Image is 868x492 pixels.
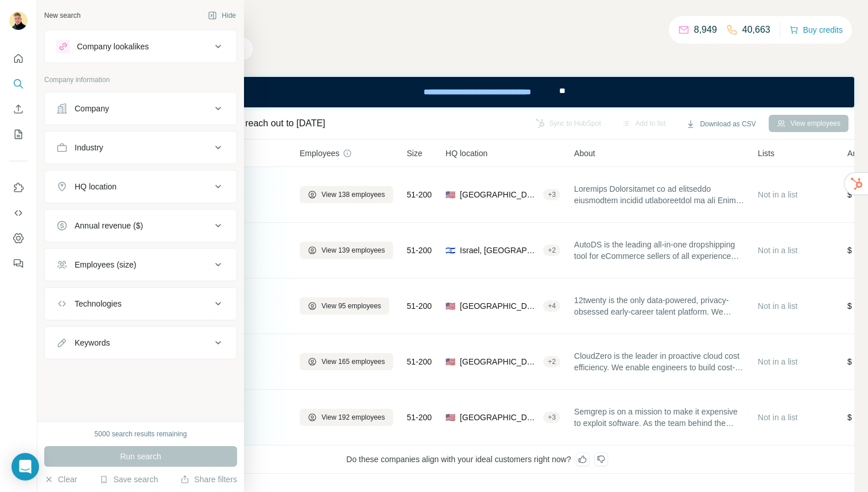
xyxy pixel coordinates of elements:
[75,259,136,270] div: Employees (size)
[44,10,80,21] div: New search
[45,95,237,122] button: Company
[75,337,110,348] div: Keywords
[460,189,538,200] span: [GEOGRAPHIC_DATA], [US_STATE]
[9,253,28,274] button: Feedback
[543,357,560,367] div: + 2
[45,173,237,200] button: HQ location
[321,357,385,367] span: View 165 employees
[300,186,393,203] button: View 138 employees
[543,189,560,200] div: + 3
[45,251,237,278] button: Employees (size)
[543,301,560,311] div: + 4
[11,453,39,481] div: Open Intercom Messenger
[180,474,237,485] button: Share filters
[9,11,28,30] img: Avatar
[758,148,774,159] span: Lists
[9,99,28,119] button: Enrich CSV
[45,33,237,60] button: Company lookalikes
[300,353,393,370] button: View 165 employees
[758,190,797,199] span: Not in a list
[300,148,339,159] span: Employees
[300,242,393,259] button: View 139 employees
[574,350,744,373] span: CloudZero is the leader in proactive cloud cost efficiency. We enable engineers to build cost-eff...
[445,245,455,256] span: 🇮🇱
[445,300,455,312] span: 🇺🇸
[789,22,843,38] button: Buy credits
[758,246,797,255] span: Not in a list
[574,148,595,159] span: About
[9,124,28,145] button: My lists
[758,301,797,311] span: Not in a list
[9,48,28,69] button: Quick start
[321,245,385,255] span: View 139 employees
[9,203,28,223] button: Use Surfe API
[321,412,385,423] span: View 192 employees
[9,73,28,94] button: Search
[95,429,187,439] div: 5000 search results remaining
[574,406,744,429] span: Semgrep is on a mission to make it expensive to exploit software. As the team behind the most pop...
[574,183,744,206] span: Loremips Dolorsitamet co ad elitseddo eiusmodtem incidid utlaboreetdol ma ali Enim Admi-Venia Qui...
[407,189,432,200] span: 51-200
[543,412,560,423] div: + 3
[75,142,103,153] div: Industry
[407,412,432,423] span: 51-200
[100,77,854,107] iframe: Banner
[9,177,28,198] button: Use Surfe on LinkedIn
[99,474,158,485] button: Save search
[445,412,455,423] span: 🇺🇸
[75,298,122,309] div: Technologies
[9,228,28,249] button: Dashboard
[44,75,237,85] p: Company information
[574,239,744,262] span: AutoDS is the leading all-in-one dropshipping tool for eCommerce sellers of all experience levels...
[445,189,455,200] span: 🇺🇸
[321,301,381,311] span: View 95 employees
[678,115,764,133] button: Download as CSV
[460,245,538,256] span: Israel, [GEOGRAPHIC_DATA]
[100,445,854,474] div: Do these companies align with your ideal customers right now?
[460,356,538,367] span: [GEOGRAPHIC_DATA], [US_STATE]
[407,300,432,312] span: 51-200
[758,357,797,366] span: Not in a list
[77,41,149,52] div: Company lookalikes
[300,409,393,426] button: View 192 employees
[543,245,560,255] div: + 2
[75,220,143,231] div: Annual revenue ($)
[100,14,854,30] h4: Search
[407,148,423,159] span: Size
[445,356,455,367] span: 🇺🇸
[75,181,117,192] div: HQ location
[407,245,432,256] span: 51-200
[75,103,109,114] div: Company
[45,329,237,357] button: Keywords
[45,212,237,239] button: Annual revenue ($)
[742,23,770,37] p: 40,663
[460,300,538,312] span: [GEOGRAPHIC_DATA], [US_STATE]
[758,413,797,422] span: Not in a list
[445,148,487,159] span: HQ location
[460,412,538,423] span: [GEOGRAPHIC_DATA], [US_STATE]
[45,290,237,317] button: Technologies
[44,474,77,485] button: Clear
[694,23,717,37] p: 8,949
[574,295,744,317] span: 12twenty is the only data-powered, privacy-obsessed early-career talent platform. We provide the ...
[407,356,432,367] span: 51-200
[321,189,385,200] span: View 138 employees
[200,7,244,24] button: Hide
[300,297,389,315] button: View 95 employees
[45,134,237,161] button: Industry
